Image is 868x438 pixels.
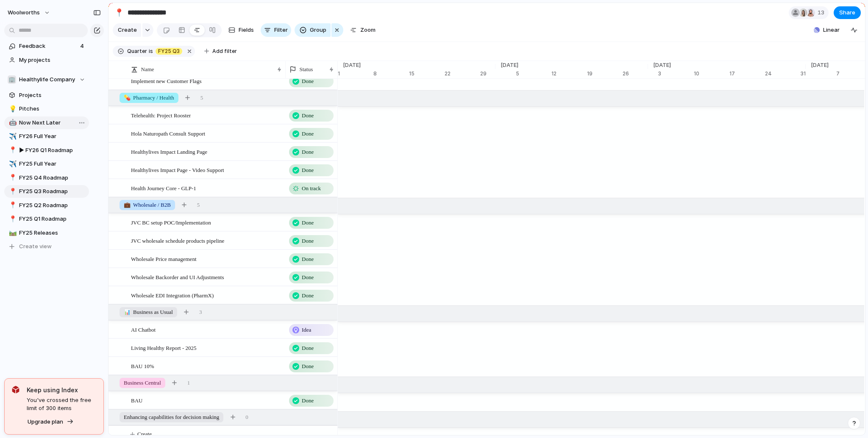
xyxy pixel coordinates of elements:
[302,111,314,120] span: Done
[124,309,131,315] span: 📊
[131,361,154,371] span: BAU 10%
[9,132,15,141] div: ✈️
[4,130,89,143] a: ✈️FY26 Full Year
[131,324,156,334] span: AI Chatbot
[124,308,173,316] span: Business as Usual
[19,132,86,141] span: FY26 Full Year
[187,379,190,387] span: 1
[818,8,827,17] span: 13
[480,70,495,78] div: 29
[4,240,89,253] button: Create view
[9,187,15,197] div: 📍
[302,273,314,282] span: Done
[495,61,523,69] span: [DATE]
[8,160,16,168] button: ✈️
[131,165,224,175] span: Healthylives Impact Page - Video Support
[113,23,141,37] button: Create
[124,94,131,101] span: 💊
[8,215,16,223] button: 📍
[19,174,86,182] span: FY25 Q4 Roadmap
[147,47,155,56] button: is
[8,229,16,237] button: 🛤️
[302,77,314,86] span: Done
[765,70,801,78] div: 24
[9,173,15,183] div: 📍
[131,236,224,245] span: JVC wholesale schedule products pipeline
[4,144,89,157] a: 📍▶︎ FY26 Q1 Roadmap
[4,213,89,225] div: 📍FY25 Q1 Roadmap
[302,184,321,193] span: On track
[158,47,180,55] span: FY25 Q3
[302,396,314,405] span: Done
[131,254,197,263] span: Wholesale Price management
[300,65,313,74] span: Status
[131,147,207,156] span: Healthylives Impact Landing Page
[131,183,196,193] span: Health Journey Core - GLP-1
[19,56,86,64] span: My projects
[200,94,203,102] span: 5
[80,42,86,50] span: 4
[516,70,551,78] div: 5
[302,255,314,263] span: Done
[27,385,97,394] span: Keep using Index
[4,89,89,102] a: Projects
[4,199,89,212] a: 📍FY25 Q2 Roadmap
[302,219,314,227] span: Done
[212,47,237,55] span: Add filter
[409,70,445,78] div: 15
[8,174,16,182] button: 📍
[4,116,89,129] a: 🤖Now Next Later
[4,158,89,170] div: ✈️FY25 Full Year
[4,172,89,184] a: 📍FY25 Q4 Roadmap
[9,200,15,210] div: 📍
[587,70,623,78] div: 19
[4,227,89,239] a: 🛤️FY25 Releases
[4,73,89,86] button: 🏢Healthylife Company
[810,24,843,36] button: Linear
[302,166,314,175] span: Done
[131,343,197,352] span: Living Healthy Report - 2025
[19,105,86,113] span: Pitches
[19,42,78,50] span: Feedback
[19,242,52,251] span: Create view
[19,119,86,127] span: Now Next Later
[839,8,855,17] span: Share
[302,291,314,300] span: Done
[347,23,379,37] button: Zoom
[4,54,89,67] a: My projects
[27,396,97,413] span: You've crossed the free limit of 300 items
[823,26,840,34] span: Linear
[9,214,15,224] div: 📍
[19,75,75,84] span: Healthylife Company
[131,128,205,138] span: Hola Naturopath Consult Support
[19,187,86,196] span: FY25 Q3 Roadmap
[274,26,288,34] span: Filter
[8,75,16,84] div: 🏢
[9,228,15,238] div: 🛤️
[131,290,214,300] span: Wholesale EDI Integration (PharmX)
[225,23,257,37] button: Fields
[28,418,63,426] span: Upgrade plan
[19,160,86,168] span: FY25 Full Year
[9,145,15,155] div: 📍
[4,185,89,198] a: 📍FY25 Q3 Roadmap
[239,26,254,34] span: Fields
[19,215,86,223] span: FY25 Q1 Roadmap
[302,148,314,156] span: Done
[131,76,201,86] span: Implement new Customer Flags
[445,70,480,78] div: 22
[658,70,694,78] div: 3
[806,61,834,69] span: [DATE]
[801,70,806,78] div: 31
[19,91,86,100] span: Projects
[131,395,142,405] span: BAU
[8,132,16,141] button: ✈️
[141,65,154,74] span: Name
[149,47,153,55] span: is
